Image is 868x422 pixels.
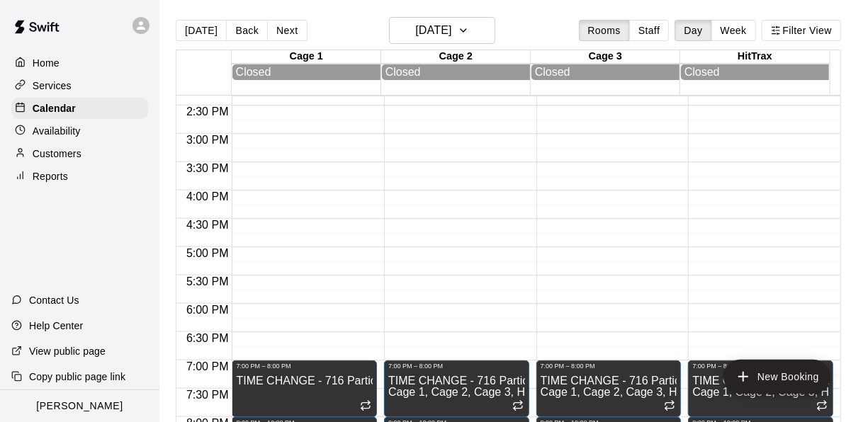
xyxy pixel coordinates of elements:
[236,363,373,370] div: 7:00 PM – 8:00 PM
[29,344,106,358] p: View public page
[688,360,833,417] div: 7:00 PM – 8:00 PM: TIME CHANGE - 716 Partiots
[762,20,841,41] button: Filter View
[531,50,680,64] div: Cage 3
[816,401,828,414] span: Recurring event
[692,386,857,398] span: Cage 1, Cage 2, Cage 3, HitTrax
[29,293,79,307] p: Contact Us
[415,21,451,40] h6: [DATE]
[33,79,72,93] p: Services
[384,360,529,417] div: 7:00 PM – 8:00 PM: TIME CHANGE - 716 Partiots
[388,386,553,398] span: Cage 1, Cage 2, Cage 3, HitTrax
[692,363,829,370] div: 7:00 PM – 8:00 PM
[541,386,705,398] span: Cage 1, Cage 2, Cage 3, HitTrax
[267,20,307,41] button: Next
[36,399,123,414] p: [PERSON_NAME]
[183,190,232,203] span: 4:00 PM
[579,20,630,41] button: Rooms
[388,363,525,370] div: 7:00 PM – 8:00 PM
[33,124,81,138] p: Availability
[541,363,677,370] div: 7:00 PM – 8:00 PM
[360,401,371,414] span: Recurring event
[536,360,682,417] div: 7:00 PM – 8:00 PM: TIME CHANGE - 716 Partiots
[183,360,232,372] span: 7:00 PM
[381,50,531,64] div: Cage 2
[711,20,756,41] button: Week
[33,147,81,161] p: Customers
[684,66,825,79] div: Closed
[664,401,675,414] span: Recurring event
[29,319,83,333] p: Help Center
[385,66,526,79] div: Closed
[183,247,232,259] span: 5:00 PM
[232,50,381,64] div: Cage 1
[176,20,227,41] button: [DATE]
[183,332,232,344] span: 6:30 PM
[232,360,377,417] div: 7:00 PM – 8:00 PM: TIME CHANGE - 716 Partiots
[33,169,68,183] p: Reports
[675,20,711,41] button: Day
[512,401,524,414] span: Recurring event
[680,50,830,64] div: HitTrax
[33,101,76,115] p: Calendar
[723,360,830,394] button: add
[183,219,232,231] span: 4:30 PM
[226,20,268,41] button: Back
[33,56,60,70] p: Home
[29,370,125,384] p: Copy public page link
[183,304,232,316] span: 6:00 PM
[236,66,377,79] div: Closed
[183,162,232,174] span: 3:30 PM
[183,275,232,287] span: 5:30 PM
[183,134,232,146] span: 3:00 PM
[183,389,232,401] span: 7:30 PM
[183,105,232,118] span: 2:30 PM
[629,20,670,41] button: Staff
[535,66,676,79] div: Closed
